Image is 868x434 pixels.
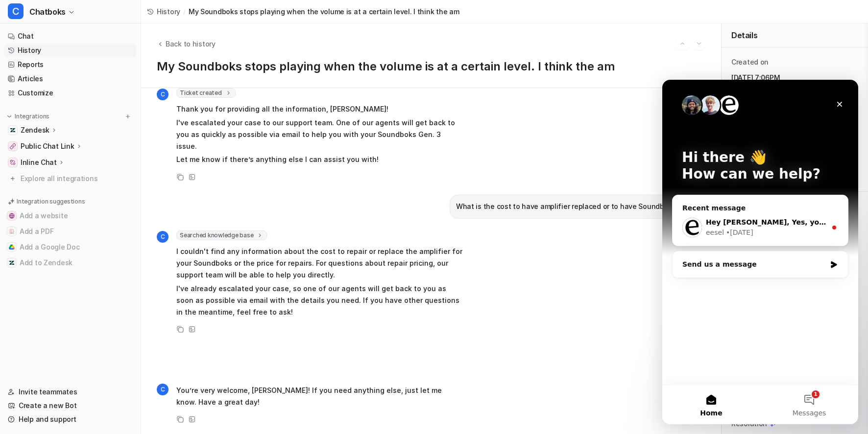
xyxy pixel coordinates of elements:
[157,6,180,17] span: History
[4,412,137,426] a: Help and support
[662,80,858,424] iframe: Intercom live chat
[166,39,216,49] span: Back to history
[4,172,137,185] a: Explore all integrations
[157,384,169,395] span: C
[4,72,137,86] a: Articles
[21,125,49,135] p: Zendesk
[6,113,13,120] img: expand menu
[731,57,769,67] p: Created on
[176,230,267,240] span: Searched knowledge base
[676,37,689,50] button: Go to previous session
[157,39,216,49] button: Back to history
[9,213,15,219] img: Add a website
[147,6,180,17] a: History
[183,6,186,17] span: /
[4,29,137,43] a: Chat
[124,113,131,120] img: menu_add.svg
[722,23,868,47] div: Details
[176,154,463,165] p: Let me know if there’s anything else I can assist you with!
[9,228,15,234] img: Add a PDF
[4,112,52,121] button: Integrations
[4,86,137,100] a: Customize
[157,60,705,74] h1: My Soundboks stops playing when the volume is at a certain level. I think the am
[176,246,463,281] p: I couldn't find any information about the cost to repair or replace the amplifier for your Soundb...
[4,239,137,255] button: Add a Google DocAdd a Google Doc
[4,44,137,57] a: History
[679,39,686,48] img: Previous session
[731,73,858,83] p: [DATE] 7:06PM
[9,260,15,266] img: Add to Zendesk
[10,127,16,133] img: Zendesk
[4,58,137,71] a: Reports
[8,3,24,19] span: C
[17,197,85,206] p: Integration suggestions
[696,39,702,48] img: Next session
[4,208,137,224] button: Add a websiteAdd a website
[176,88,236,98] span: Ticket created
[21,141,74,151] p: Public Chat Link
[4,255,137,271] button: Add to ZendeskAdd to Zendesk
[456,201,699,212] p: What is the cost to have amplifier replaced or to have Soundboks fixed?
[4,224,137,239] button: Add a PDFAdd a PDF
[176,385,463,408] p: You’re very welcome, [PERSON_NAME]! If you need anything else, just let me know. Have a great day!
[176,117,463,152] p: I've escalated your case to our support team. One of our agents will get back to you as quickly a...
[4,399,137,412] a: Create a new Bot
[29,5,66,19] span: Chatboks
[21,158,57,167] p: Inline Chat
[8,174,18,183] img: explore all integrations
[693,37,705,50] button: Go to next session
[176,283,463,318] p: I've already escalated your case, so one of our agents will get back to you as soon as possible v...
[10,160,16,165] img: Inline Chat
[4,385,137,399] a: Invite teammates
[21,171,133,186] span: Explore all integrations
[157,231,169,243] span: C
[9,244,15,250] img: Add a Google Doc
[15,113,49,120] p: Integrations
[157,89,169,100] span: C
[189,6,459,17] span: My Soundboks stops playing when the volume is at a certain level. I think the am
[176,103,463,115] p: Thank you for providing all the information, [PERSON_NAME]!
[10,143,16,149] img: Public Chat Link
